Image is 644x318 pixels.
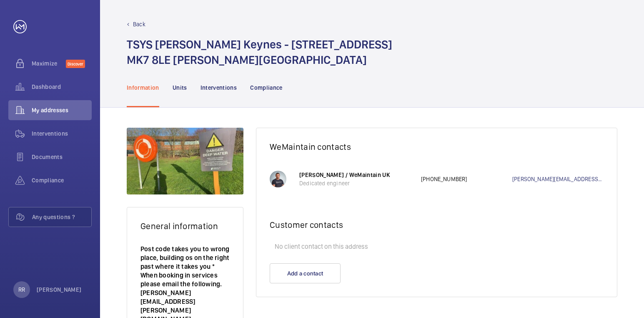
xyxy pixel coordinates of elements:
[133,20,145,28] p: Back
[250,83,283,92] p: Compliance
[299,171,413,179] p: [PERSON_NAME] / WeMaintain UK
[32,129,92,138] span: Interventions
[18,285,25,294] p: RR
[200,83,237,92] p: Interventions
[66,60,85,68] span: Discover
[299,179,413,187] p: Dedicated engineer
[127,37,392,68] h1: TSYS [PERSON_NAME] Keynes - [STREET_ADDRESS] MK7 8LE [PERSON_NAME][GEOGRAPHIC_DATA]
[512,175,604,183] a: [PERSON_NAME][EMAIL_ADDRESS][DOMAIN_NAME]
[270,141,604,152] h2: WeMaintain contacts
[140,221,230,231] h2: General information
[32,153,92,161] span: Documents
[421,175,512,183] p: [PHONE_NUMBER]
[32,213,91,221] span: Any questions ?
[32,106,92,114] span: My addresses
[32,176,92,184] span: Compliance
[270,263,341,283] button: Add a contact
[127,83,159,92] p: Information
[270,238,604,255] p: No client contact on this address
[37,285,82,294] p: [PERSON_NAME]
[173,83,187,92] p: Units
[32,83,92,91] span: Dashboard
[270,220,604,230] h2: Customer contacts
[32,59,66,68] span: Maximize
